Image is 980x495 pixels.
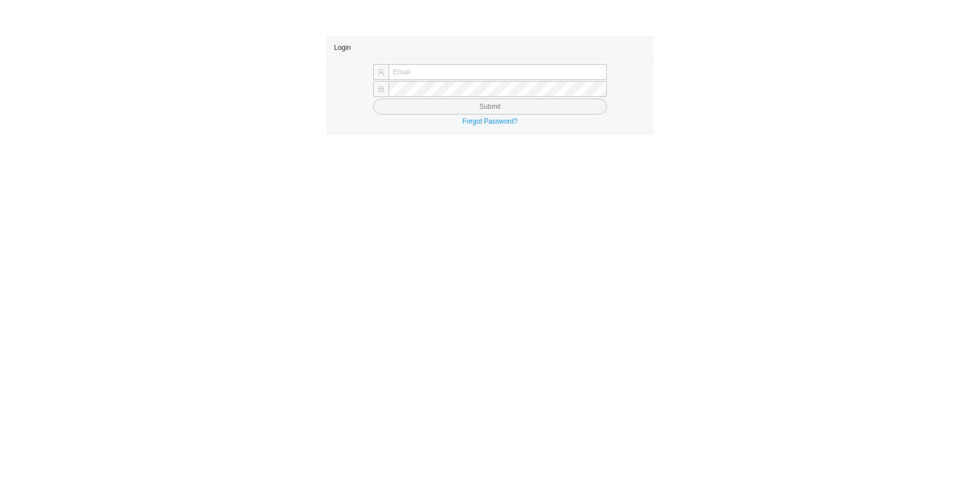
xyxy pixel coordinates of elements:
[462,117,517,125] a: Forgot Password?
[388,64,607,80] input: Email
[373,99,607,115] button: Submit
[378,69,385,75] span: user
[378,86,385,92] span: lock
[334,37,646,58] div: Login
